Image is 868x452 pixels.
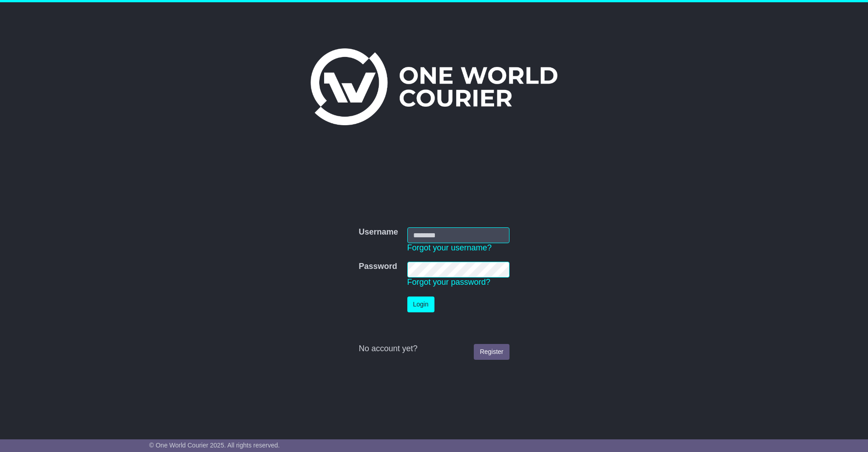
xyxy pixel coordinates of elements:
img: One World [311,48,557,125]
span: © One World Courier 2025. All rights reserved. [149,442,280,449]
label: Password [359,262,397,272]
button: Login [407,297,434,312]
div: No account yet? [359,344,509,354]
a: Forgot your password? [407,278,491,287]
label: Username [359,227,398,237]
a: Register [474,344,509,360]
a: Forgot your username? [407,243,492,252]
